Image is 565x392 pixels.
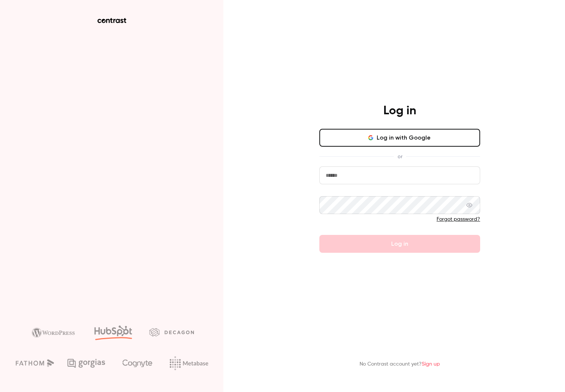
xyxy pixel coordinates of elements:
h4: Log in [383,103,416,118]
button: Log in with Google [319,129,480,147]
a: Sign up [422,361,440,367]
p: No Contrast account yet? [360,360,440,368]
a: Forgot password? [437,217,480,222]
span: or [394,153,406,160]
img: decagon [149,328,194,336]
